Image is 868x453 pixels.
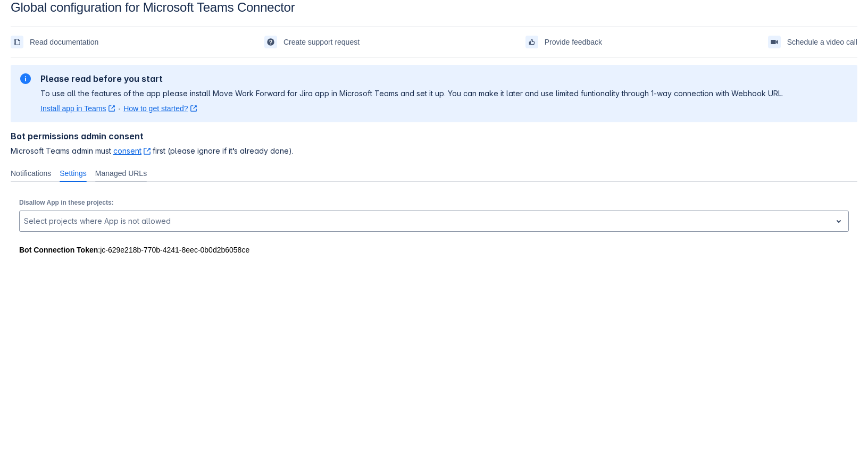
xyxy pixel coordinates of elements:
[266,38,275,46] span: support
[11,131,857,141] h4: Bot permissions admin consent
[123,103,197,114] a: How to get started?
[13,38,21,46] span: documentation
[787,33,857,51] span: Schedule a video call
[19,72,32,85] span: information
[11,168,51,179] span: Notifications
[40,103,115,114] a: Install app in Teams
[113,146,151,155] a: consent
[11,146,857,156] span: Microsoft Teams admin must first (please ignore if it’s already done).
[528,38,536,46] span: feedback
[545,33,602,51] span: Provide feedback
[770,38,779,46] span: videoCall
[525,33,602,51] a: Provide feedback
[30,33,98,51] span: Read documentation
[11,33,98,51] a: Read documentation
[264,33,360,51] a: Create support request
[40,88,783,99] p: To use all the features of the app please install Move Work Forward for Jira app in Microsoft Tea...
[60,168,87,179] span: Settings
[768,33,857,51] a: Schedule a video call
[832,215,845,228] span: open
[19,199,849,206] p: Disallow App in these projects:
[95,168,147,179] span: Managed URLs
[19,246,98,254] strong: Bot Connection Token
[40,73,783,84] h2: Please read before you start
[283,33,360,51] span: Create support request
[19,245,849,255] div: : jc-629e218b-770b-4241-8eec-0b0d2b6058ce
